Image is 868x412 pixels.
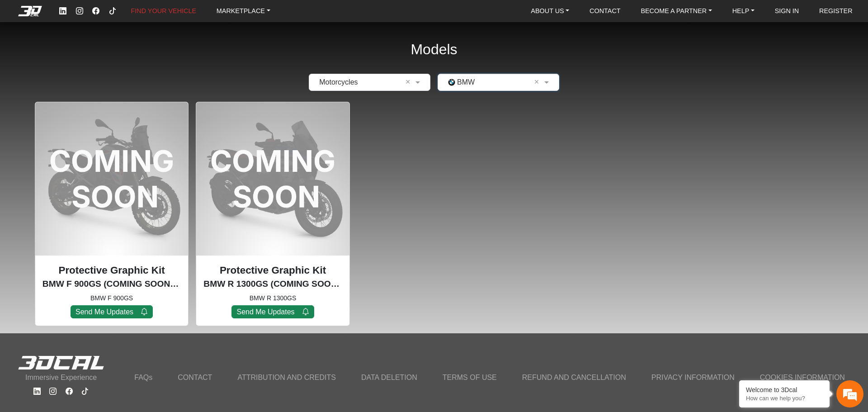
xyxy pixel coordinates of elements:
a: PRIVACY INFORMATION [646,369,740,386]
a: REGISTER [816,4,856,18]
a: TERMS OF USE [437,369,502,386]
a: FIND YOUR VEHICLE [127,4,200,18]
small: BMW R 1300GS [203,294,342,303]
span: Clean Field [534,77,542,88]
a: SIGN IN [771,4,803,18]
p: Protective Graphic Kit [203,263,342,278]
a: HELP [729,4,758,18]
a: MARKETPLACE [213,4,274,18]
p: Immersive Experience [18,372,104,383]
div: Welcome to 3Dcal [746,386,823,393]
a: CONTACT [172,369,217,386]
span: Clean Field [406,77,413,88]
a: FAQs [129,369,158,386]
a: BECOME A PARTNER [637,4,715,18]
div: BMW R 1300GS [196,102,349,326]
p: How can we help you? [746,395,823,402]
p: BMW F 900GS (COMING SOON) (2024) [42,278,181,291]
a: DATA DELETION [356,369,423,386]
a: ATTRIBUTION AND CREDITS [232,369,341,386]
a: CONTACT [586,4,624,18]
button: Send Me Updates [231,305,314,318]
a: REFUND AND CANCELLATION [517,369,632,386]
button: Send Me Updates [71,305,153,318]
h2: Models [410,29,457,70]
p: Protective Graphic Kit [42,263,181,278]
a: COOKIES INFORMATION [755,369,850,386]
div: BMW F 900GS [35,102,189,326]
a: ABOUT US [527,4,573,18]
small: BMW F 900GS [42,294,181,303]
p: BMW R 1300GS (COMING SOON) (2024) [203,278,342,291]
